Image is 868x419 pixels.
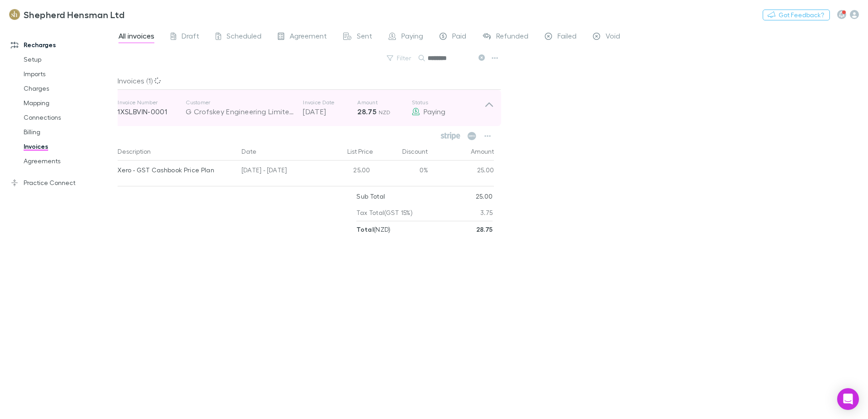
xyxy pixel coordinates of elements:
span: Failed [557,31,577,43]
p: [DATE] [303,106,357,117]
div: G Crofskey Engineering Limited [186,106,294,117]
p: ( NZD ) [356,221,390,238]
div: 25.00 [320,161,374,182]
span: Scheduled [227,31,261,43]
div: [DATE] - [DATE] [238,161,320,182]
p: 3.75 [480,205,493,221]
div: Invoice Number1XSLBVIN-0001CustomerG Crofskey Engineering LimitedInvoice Date[DATE]Amount28.75 NZ... [110,90,501,126]
span: Paid [452,31,466,43]
a: Connections [15,110,123,125]
div: Open Intercom Messenger [837,388,859,410]
a: Agreements [15,154,123,168]
p: Amount [357,99,412,106]
span: Agreement [290,31,327,43]
a: Recharges [2,38,123,52]
div: 0% [374,161,429,182]
p: Sub Total [356,188,385,205]
p: 25.00 [476,188,493,205]
h3: Shepherd Hensman Ltd [24,9,124,20]
span: Draft [182,31,199,43]
a: Practice Connect [2,175,123,190]
span: Paying [401,31,423,43]
p: Invoice Number [118,99,186,106]
p: Status [412,99,484,106]
img: Shepherd Hensman Ltd's Logo [9,9,20,20]
a: Invoices [15,139,123,154]
p: Tax Total (GST 15%) [356,205,413,221]
p: Customer [186,99,294,106]
span: Refunded [496,31,528,43]
a: Charges [15,81,123,96]
a: Shepherd Hensman Ltd [4,4,130,25]
p: Invoice Date [303,99,357,106]
strong: 28.75 [357,107,376,116]
span: Void [606,31,620,43]
a: Setup [15,52,123,67]
span: All invoices [118,31,154,43]
button: Got Feedback? [763,10,830,20]
span: Sent [357,31,372,43]
strong: Total [356,225,374,233]
p: 1XSLBVIN-0001 [118,106,186,117]
div: Xero - GST Cashbook Price Plan [118,161,234,180]
a: Billing [15,125,123,139]
a: Imports [15,67,123,81]
button: Filter [382,53,417,63]
a: Mapping [15,96,123,110]
div: 25.00 [429,161,494,182]
span: Paying [424,107,445,116]
span: NZD [379,109,391,116]
strong: 28.75 [476,225,493,233]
